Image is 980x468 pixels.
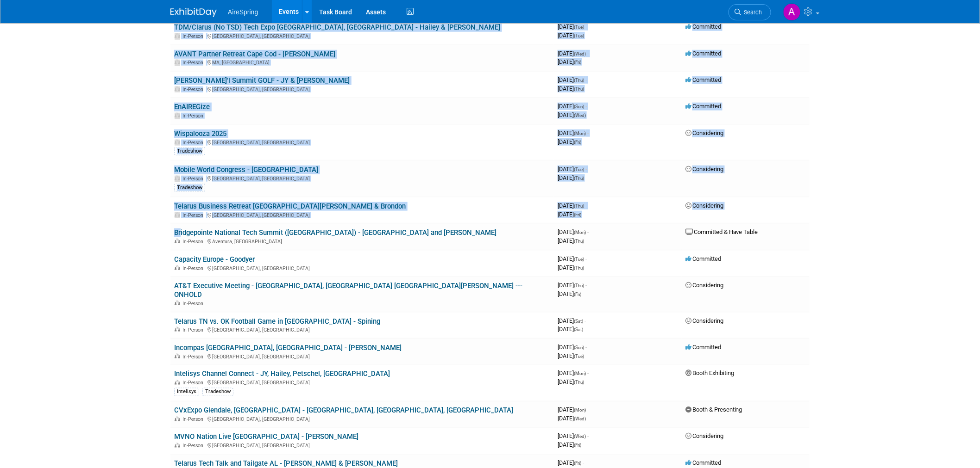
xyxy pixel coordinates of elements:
div: [GEOGRAPHIC_DATA], [GEOGRAPHIC_DATA] [174,379,550,386]
span: Considering [685,202,723,209]
span: Booth & Presenting [685,406,742,413]
span: (Sun) [574,104,584,109]
img: In-Person Event [175,443,180,448]
span: (Sun) [574,345,584,350]
span: In-Person [182,417,206,423]
span: [DATE] [558,326,583,333]
span: [DATE] [558,264,584,271]
span: [DATE] [558,352,584,359]
span: (Fri) [574,140,581,145]
span: (Sat) [574,327,583,332]
a: AT&T Executive Meeting - [GEOGRAPHIC_DATA], [GEOGRAPHIC_DATA] [GEOGRAPHIC_DATA][PERSON_NAME] --- ... [174,282,522,299]
img: In-Person Event [175,417,180,421]
span: In-Person [182,140,206,146]
img: In-Person Event [175,354,180,358]
span: - [587,370,589,377]
span: - [585,282,587,289]
a: EnAIREGize [174,103,210,111]
span: [DATE] [558,85,584,92]
span: - [585,76,587,83]
span: Committed [685,23,721,30]
span: (Thu) [574,176,584,181]
span: [DATE] [558,76,587,83]
span: [DATE] [558,111,586,118]
span: Committed [685,460,721,467]
span: - [583,460,584,467]
span: - [587,228,589,235]
span: In-Person [182,301,206,307]
span: [DATE] [558,344,587,351]
div: [GEOGRAPHIC_DATA], [GEOGRAPHIC_DATA] [174,326,550,333]
span: (Tue) [574,354,584,359]
img: In-Person Event [175,60,180,64]
span: (Thu) [574,78,584,83]
span: (Thu) [574,203,584,209]
div: [GEOGRAPHIC_DATA], [GEOGRAPHIC_DATA] [174,352,550,360]
span: Considering [685,282,723,289]
div: Intelisys [174,388,199,396]
img: ExhibitDay [170,8,217,17]
span: [DATE] [558,460,584,467]
span: In-Person [182,239,206,245]
img: In-Person Event [175,212,180,217]
span: In-Person [182,354,206,360]
span: - [587,50,589,57]
div: [GEOGRAPHIC_DATA], [GEOGRAPHIC_DATA] [174,415,550,423]
span: (Mon) [574,408,586,413]
span: (Thu) [574,380,584,385]
span: [DATE] [558,442,581,449]
span: (Wed) [574,417,586,422]
span: In-Person [182,380,206,386]
span: (Thu) [574,239,584,244]
span: (Wed) [574,434,586,439]
a: Telarus Tech Talk and Tailgate AL - [PERSON_NAME] & [PERSON_NAME] [174,460,398,468]
span: In-Person [182,176,206,182]
span: (Wed) [574,113,586,118]
span: In-Person [182,113,206,119]
a: Intelisys Channel Connect - JY, Hailey, Petschel, [GEOGRAPHIC_DATA] [174,370,390,378]
a: Capacity Europe - Goodyer [174,255,255,264]
span: Considering [685,129,723,136]
a: Incompas [GEOGRAPHIC_DATA], [GEOGRAPHIC_DATA] - [PERSON_NAME] [174,344,402,352]
span: - [585,202,587,209]
span: In-Person [182,86,206,92]
span: [DATE] [558,138,581,145]
span: [DATE] [558,23,587,30]
img: In-Person Event [175,86,180,91]
span: In-Person [182,443,206,449]
span: (Fri) [574,461,581,466]
span: (Thu) [574,283,584,288]
span: [DATE] [558,282,587,289]
div: Aventura, [GEOGRAPHIC_DATA] [174,237,550,245]
span: Committed [685,344,721,351]
span: (Thu) [574,265,584,271]
a: Search [729,4,771,20]
span: In-Person [182,327,206,333]
span: (Fri) [574,292,581,297]
span: Considering [685,166,723,172]
a: MVNO Nation Live [GEOGRAPHIC_DATA] - [PERSON_NAME] [174,433,358,441]
span: [DATE] [558,174,584,181]
img: In-Person Event [175,301,180,305]
span: [DATE] [558,370,589,377]
img: In-Person Event [175,176,180,180]
span: Considering [685,317,723,324]
span: (Mon) [574,131,586,136]
span: Considering [685,433,723,440]
span: - [585,103,587,110]
span: Committed [685,103,721,110]
span: [DATE] [558,58,581,65]
div: [GEOGRAPHIC_DATA], [GEOGRAPHIC_DATA] [174,264,550,271]
span: In-Person [182,60,206,66]
span: (Fri) [574,443,581,448]
span: Committed [685,76,721,83]
span: - [584,317,586,324]
img: In-Person Event [175,380,180,385]
span: [DATE] [558,379,584,386]
div: MA, [GEOGRAPHIC_DATA] [174,58,550,66]
span: Booth Exhibiting [685,370,734,377]
span: Search [741,9,762,16]
img: In-Person Event [175,113,180,117]
div: Tradeshow [174,147,205,155]
a: Telarus TN vs. OK Football Game in [GEOGRAPHIC_DATA] - Spining [174,317,380,326]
